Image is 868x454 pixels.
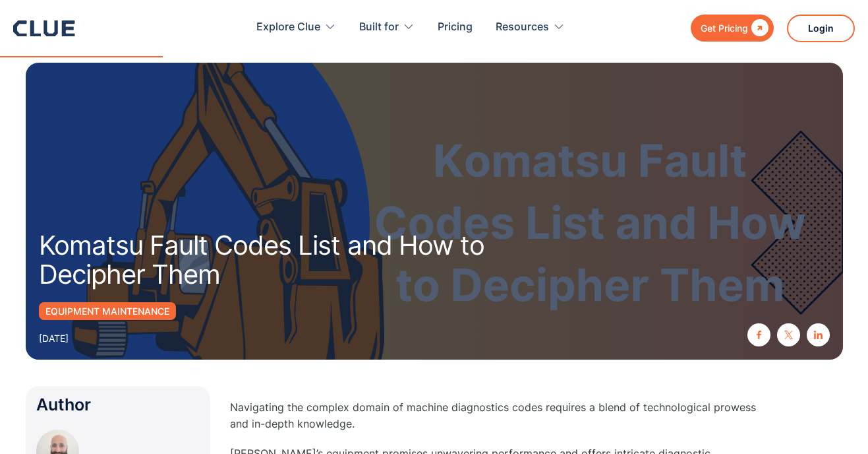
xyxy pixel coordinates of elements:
h1: Komatsu Fault Codes List and How to Decipher Them [39,231,593,289]
p: Navigating the complex domain of machine diagnostics codes requires a blend of technological prow... [230,399,757,432]
div: Resources [496,7,549,48]
a: Pricing [438,7,473,48]
img: twitter X icon [784,331,793,339]
div: [DATE] [39,330,69,346]
div: Explore Clue [256,7,320,48]
div: Resources [496,7,565,48]
div: Author [36,397,200,413]
div: Built for [359,7,415,48]
div: Built for [359,7,399,48]
div: Explore Clue [256,7,336,48]
a: Equipment Maintenance [39,302,176,320]
img: facebook icon [755,331,763,339]
a: Get Pricing [691,15,774,42]
img: linkedin icon [814,331,823,339]
a: Login [787,15,855,42]
div: Get Pricing [701,20,748,36]
div:  [748,20,768,36]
